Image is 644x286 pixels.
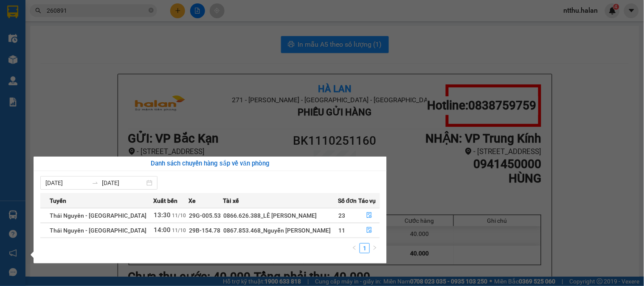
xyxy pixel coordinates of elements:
span: Số đơn [338,196,357,205]
div: Danh sách chuyến hàng sắp về văn phòng [40,159,380,169]
span: Xe [188,196,196,205]
button: file-done [359,224,380,237]
span: 11/10 [172,213,186,219]
span: 14:00 [154,226,171,234]
b: GỬI : VP Bắc Kạn [11,58,101,72]
span: 11 [338,227,345,234]
span: to [92,179,98,186]
span: Tuyến [50,196,66,205]
img: logo.jpg [11,11,74,53]
div: 0866.626.388_LÊ [PERSON_NAME] [224,211,337,220]
span: 29G-005.53 [189,212,221,219]
li: 1 [360,243,370,253]
div: 0867.853.468_Nguyễn [PERSON_NAME] [224,226,337,235]
span: Xuất bến [153,196,177,205]
span: 11/10 [172,227,186,233]
span: Thái Nguyên - [GEOGRAPHIC_DATA] [50,212,146,219]
li: Next Page [370,243,380,253]
li: Previous Page [349,243,360,253]
li: 271 - [PERSON_NAME] - [GEOGRAPHIC_DATA] - [GEOGRAPHIC_DATA] [79,21,355,31]
span: left [352,245,357,250]
button: left [349,243,360,253]
span: 13:30 [154,211,171,219]
span: file-done [366,212,372,219]
button: right [370,243,380,253]
span: file-done [366,227,372,234]
span: 23 [338,212,345,219]
button: file-done [359,209,380,222]
span: Tác vụ [358,196,376,205]
span: 29B-154.78 [189,227,220,234]
input: Từ ngày [45,178,88,188]
input: Đến ngày [102,178,145,188]
span: Thái Nguyên - [GEOGRAPHIC_DATA] [50,227,146,234]
span: swap-right [92,179,98,186]
span: Tài xế [223,196,239,205]
span: right [372,245,377,250]
a: 1 [360,244,369,253]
